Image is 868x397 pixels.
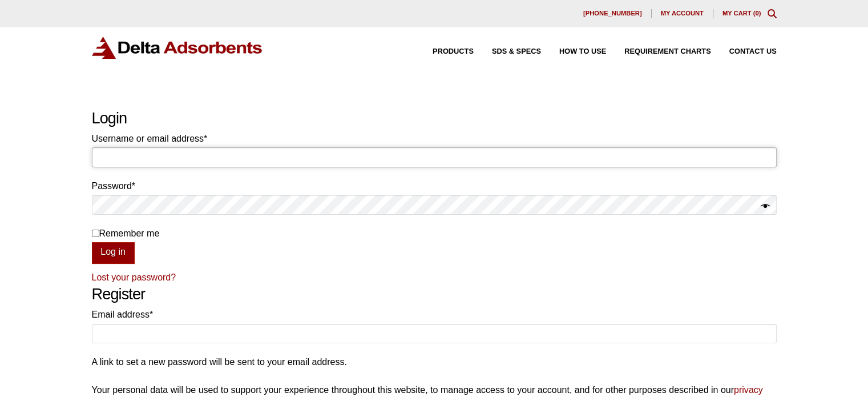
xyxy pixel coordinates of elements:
[729,48,777,55] span: Contact Us
[559,48,606,55] span: How to Use
[92,109,777,128] h2: Login
[711,48,777,55] a: Contact Us
[414,48,474,55] a: Products
[583,10,642,17] span: [PHONE_NUMBER]
[92,242,135,264] button: Log in
[433,48,474,55] span: Products
[92,272,176,282] a: Lost your password?
[474,48,541,55] a: SDS & SPECS
[661,10,704,17] span: My account
[92,307,777,322] label: Email address
[574,9,652,18] a: [PHONE_NUMBER]
[92,178,777,194] label: Password
[624,48,710,55] span: Requirement Charts
[606,48,710,55] a: Requirement Charts
[541,48,606,55] a: How to Use
[92,37,263,59] img: Delta Adsorbents
[722,10,761,17] a: My Cart (0)
[492,48,541,55] span: SDS & SPECS
[99,228,160,238] span: Remember me
[652,9,713,18] a: My account
[768,9,777,18] div: Toggle Modal Content
[92,131,777,146] label: Username or email address
[92,354,777,370] p: A link to set a new password will be sent to your email address.
[761,199,770,215] button: Show password
[92,285,777,304] h2: Register
[92,230,99,237] input: Remember me
[755,10,758,17] span: 0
